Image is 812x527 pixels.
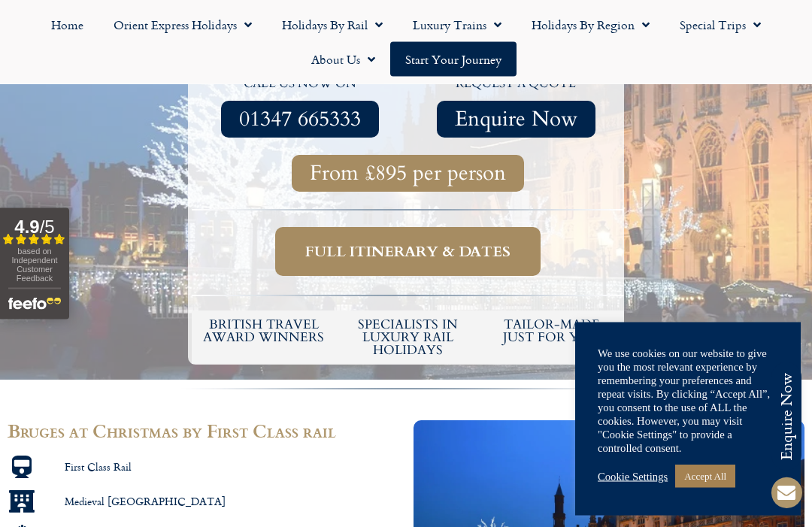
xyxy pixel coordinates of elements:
[675,465,735,488] a: Accept All
[221,101,379,138] a: 01347 665333
[665,8,776,42] a: Special Trips
[292,156,524,192] a: From £895 per person
[267,8,398,42] a: Holidays by Rail
[517,8,665,42] a: Holidays by Region
[275,228,541,277] a: Full itinerary & dates
[598,347,778,455] div: We use cookies on our website to give you the most relevant experience by remembering your prefer...
[8,418,336,444] span: Bruges at Christmas by First Class rail
[199,319,329,344] h5: British Travel Award winners
[36,8,98,42] a: Home
[296,42,390,77] a: About Us
[98,8,267,42] a: Orient Express Holidays
[305,243,511,262] span: Full itinerary & dates
[437,101,595,138] a: Enquire Now
[61,495,226,510] span: Medieval [GEOGRAPHIC_DATA]
[61,461,132,475] span: First Class Rail
[310,165,506,183] span: From £895 per person
[416,75,617,95] p: request a quote
[344,319,473,357] h6: Specialists in luxury rail holidays
[8,8,804,77] nav: Menu
[390,42,517,77] a: Start your Journey
[455,111,577,129] span: Enquire Now
[598,470,668,483] a: Cookie Settings
[199,75,401,95] p: call us now on
[398,8,517,42] a: Luxury Trains
[487,319,617,344] h5: tailor-made just for you
[239,111,361,129] span: 01347 665333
